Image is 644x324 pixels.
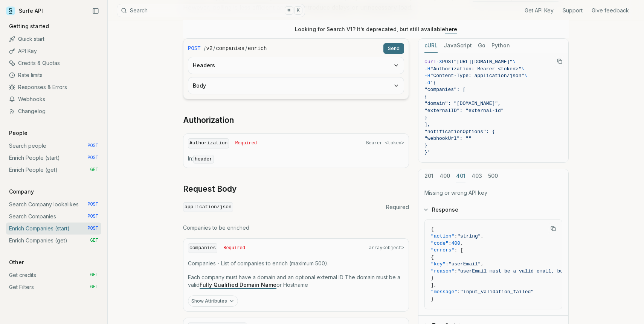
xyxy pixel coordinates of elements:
p: People [6,129,31,137]
button: Collapse Sidebar [90,5,101,17]
p: Getting started [6,23,52,30]
span: : [449,241,452,246]
span: Required [235,140,257,146]
span: } [424,143,427,148]
a: Search people POST [6,140,101,152]
a: Credits & Quotas [6,57,101,69]
span: GET [90,284,98,290]
a: Surfe API [6,5,43,17]
span: -X [436,59,442,65]
span: "reason" [431,268,454,274]
span: "action" [431,233,454,239]
span: POST [87,226,98,232]
a: Give feedback [592,7,629,14]
a: Changelog [6,105,101,117]
span: , [460,241,463,246]
span: "notificationOptions": { [424,129,495,135]
a: Webhooks [6,93,101,105]
a: Search Company lookalikes POST [6,198,101,210]
a: Rate limits [6,69,101,81]
button: 403 [472,169,482,183]
span: "key" [431,261,446,267]
button: Headers [188,57,404,74]
span: 400 [452,241,460,246]
kbd: K [294,6,302,15]
button: Copy Text [548,223,559,234]
a: Request Body [183,184,237,194]
div: Response [418,220,568,315]
span: POST [87,155,98,161]
a: Fully Qualified Domain Name [200,282,276,288]
span: -H [424,66,430,72]
p: Looking for Search V1? It’s deprecated, but still available [295,26,457,33]
a: Enrich People (start) POST [6,152,101,164]
span: Required [223,245,245,251]
span: : [457,289,460,295]
button: 500 [488,169,498,183]
span: "domain": "[DOMAIN_NAME]", [424,101,501,106]
span: "companies": [ [424,87,465,92]
p: Companies - List of companies to enrich (maximum 500). [188,260,404,267]
p: Company [6,188,37,195]
span: "[URL][DOMAIN_NAME]" [454,59,513,65]
span: "string" [457,233,481,239]
span: curl [424,59,436,65]
code: header [193,155,214,164]
span: POST [87,213,98,220]
span: POST [442,59,454,65]
span: Required [386,203,409,211]
span: POST [87,143,98,149]
button: Python [491,39,510,53]
a: Search Companies POST [6,210,101,223]
button: Search⌘K [117,4,305,17]
span: \ [513,59,516,65]
span: : [454,233,457,239]
a: API Key [6,45,101,57]
p: In: [188,155,404,163]
span: GET [90,167,98,173]
span: POST [87,201,98,207]
span: "errors" [431,247,454,253]
span: POST [188,45,201,52]
span: \ [524,73,527,79]
a: Get Filters GET [6,281,101,293]
a: Enrich Companies (start) POST [6,223,101,235]
span: "message" [431,289,457,295]
span: Bearer <token> [366,140,404,146]
p: Companies to be enriched [183,224,409,232]
span: : [454,268,457,274]
a: Enrich Companies (get) GET [6,235,101,247]
span: , [481,261,484,267]
button: Send [383,43,404,54]
span: , [481,233,484,239]
span: { [424,94,427,100]
span: }' [424,150,430,155]
span: '{ [430,80,436,86]
span: } [431,296,434,302]
span: / [245,45,247,52]
a: Get credits GET [6,269,101,281]
span: GET [90,272,98,278]
span: : [ [454,247,463,253]
a: Authorization [183,115,234,126]
a: Enrich People (get) GET [6,164,101,176]
code: v2 [206,45,213,52]
span: GET [90,238,98,244]
code: enrich [248,45,267,52]
kbd: ⌘ [285,6,293,15]
button: Copy Text [554,56,565,67]
a: here [445,26,457,32]
span: "code" [431,241,449,246]
span: ], [431,282,437,288]
p: Missing or wrong API key [424,189,562,197]
span: \ [521,66,524,72]
span: / [204,45,206,52]
a: Quick start [6,33,101,45]
span: "webhookUrl": "" [424,136,472,141]
span: ], [424,122,430,127]
button: 401 [456,169,465,183]
button: Body [188,77,404,94]
code: companies [216,45,244,52]
span: "Content-Type: application/json" [430,73,525,79]
span: { [431,226,434,232]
